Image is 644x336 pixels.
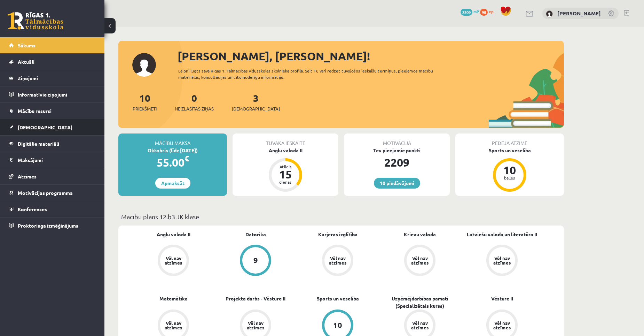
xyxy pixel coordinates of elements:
[489,9,493,14] span: xp
[178,68,446,80] div: Laipni lūgts savā Rīgas 1. Tālmācības vidusskolas skolnieka profilā. Šeit Tu vari redzēt tuvojošo...
[328,256,347,265] div: Vēl nav atzīmes
[233,147,338,193] a: Angļu valoda II Atlicis 15 dienas
[499,165,520,176] div: 10
[157,231,190,238] a: Angļu valoda II
[275,165,296,169] div: Atlicis
[18,124,72,130] span: [DEMOGRAPHIC_DATA]
[455,147,564,154] div: Sports un veselība
[9,70,96,86] a: Ziņojumi
[178,48,564,64] div: [PERSON_NAME], [PERSON_NAME]!
[9,86,96,102] a: Informatīvie ziņojumi
[404,231,436,238] a: Krievu valoda
[133,105,157,112] span: Priekšmeti
[455,147,564,193] a: Sports un veselība 10 balles
[18,59,34,65] span: Aktuāli
[175,105,214,112] span: Neizlasītās ziņas
[18,70,96,86] legend: Ziņojumi
[9,168,96,184] a: Atzīmes
[18,108,52,114] span: Mācību resursi
[557,10,601,17] a: [PERSON_NAME]
[226,295,285,302] a: Projekta darbs - Vēsture II
[121,212,561,221] p: Mācību plāns 12.b3 JK klase
[118,133,227,147] div: Mācību maksa
[410,321,430,330] div: Vēl nav atzīmes
[317,295,359,302] a: Sports un veselība
[473,9,479,14] span: mP
[214,245,297,277] a: 9
[233,147,338,154] div: Angļu valoda II
[480,9,488,16] span: 98
[232,92,280,112] a: 3[DEMOGRAPHIC_DATA]
[9,54,96,70] a: Aktuāli
[492,321,512,330] div: Vēl nav atzīmes
[18,140,59,147] span: Digitālie materiāli
[232,105,280,112] span: [DEMOGRAPHIC_DATA]
[18,42,36,48] span: Sākums
[18,206,47,212] span: Konferences
[9,119,96,135] a: [DEMOGRAPHIC_DATA]
[344,133,450,147] div: Motivācija
[379,295,461,310] a: Uzņēmējdarbības pamati (Specializētais kurss)
[118,154,227,171] div: 55.00
[499,176,520,180] div: balles
[18,190,73,196] span: Motivācijas programma
[9,136,96,152] a: Digitālie materiāli
[9,185,96,201] a: Motivācijas programma
[491,295,513,302] a: Vēsture II
[155,178,190,189] a: Apmaksāt
[18,152,96,168] legend: Maksājumi
[184,153,189,163] span: €
[8,12,63,30] a: Rīgas 1. Tālmācības vidusskola
[374,178,420,189] a: 10 piedāvājumi
[275,169,296,180] div: 15
[159,295,188,302] a: Matemātika
[245,231,266,238] a: Datorika
[164,256,183,265] div: Vēl nav atzīmes
[546,10,553,17] img: Edvards Pavļenko
[480,9,497,14] a: 98 xp
[133,92,157,112] a: 10Priekšmeti
[9,103,96,119] a: Mācību resursi
[175,92,214,112] a: 0Neizlasītās ziņas
[233,133,338,147] div: Tuvākā ieskaite
[455,133,564,147] div: Pēdējā atzīme
[344,147,450,154] div: Tev pieejamie punkti
[467,231,537,238] a: Latviešu valoda un literatūra II
[461,9,472,16] span: 2209
[9,217,96,234] a: Proktoringa izmēģinājums
[461,245,543,277] a: Vēl nav atzīmes
[318,231,358,238] a: Karjeras izglītība
[18,86,96,102] legend: Informatīvie ziņojumi
[18,173,37,180] span: Atzīmes
[410,256,430,265] div: Vēl nav atzīmes
[9,37,96,53] a: Sākums
[275,180,296,184] div: dienas
[297,245,379,277] a: Vēl nav atzīmes
[9,152,96,168] a: Maksājumi
[461,9,479,14] a: 2209 mP
[492,256,512,265] div: Vēl nav atzīmes
[132,245,214,277] a: Vēl nav atzīmes
[333,321,342,329] div: 10
[164,321,183,330] div: Vēl nav atzīmes
[344,154,450,171] div: 2209
[18,222,78,229] span: Proktoringa izmēģinājums
[379,245,461,277] a: Vēl nav atzīmes
[9,201,96,217] a: Konferences
[246,321,265,330] div: Vēl nav atzīmes
[118,147,227,154] div: Oktobris (līdz [DATE])
[253,257,258,264] div: 9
